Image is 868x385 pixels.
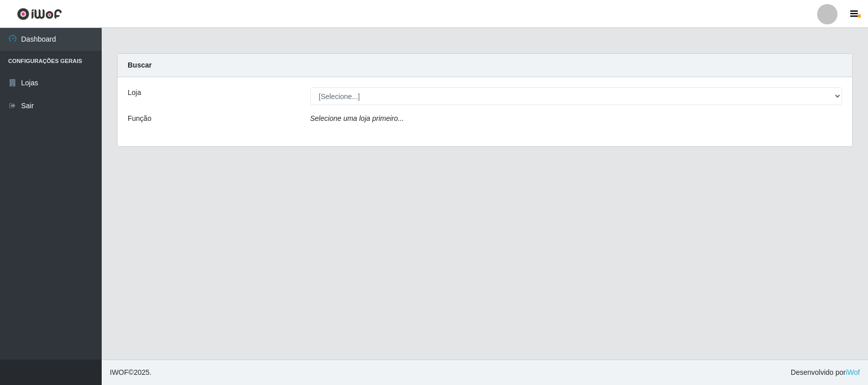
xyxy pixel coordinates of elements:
[110,368,129,376] span: IWOF
[110,367,152,378] span: © 2025 .
[310,114,404,122] i: Selecione uma loja primeiro...
[791,367,860,378] span: Desenvolvido por
[128,87,141,98] label: Loja
[846,368,860,376] a: iWof
[128,61,152,69] strong: Buscar
[128,113,152,124] label: Função
[17,8,62,20] img: CoreUI Logo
